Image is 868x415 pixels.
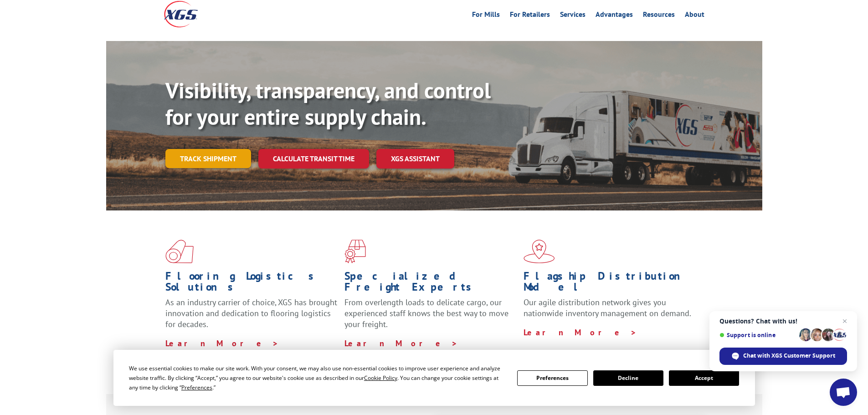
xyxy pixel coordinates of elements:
a: Learn More > [524,327,637,338]
h1: Flagship Distribution Model [524,271,696,297]
a: Learn More > [344,338,458,348]
a: For Mills [472,11,500,21]
span: Cookie Policy [364,374,397,382]
a: XGS ASSISTANT [376,149,454,169]
div: Cookie Consent Prompt [113,350,755,406]
span: Support is online [719,332,796,338]
a: Track shipment [165,149,251,168]
a: Calculate transit time [258,149,369,169]
h1: Flooring Logistics Solutions [165,271,338,297]
span: Close chat [839,316,850,327]
img: xgs-icon-flagship-distribution-model-red [524,240,555,263]
span: Our agile distribution network gives you nationwide inventory management on demand. [524,297,691,318]
a: About [685,11,704,21]
b: Visibility, transparency, and control for your entire supply chain. [165,76,491,131]
a: Learn More > [165,338,279,348]
button: Accept [669,370,739,386]
div: Open chat [830,379,857,406]
a: For Retailers [510,11,550,21]
span: As an industry carrier of choice, XGS has brought innovation and dedication to flooring logistics... [165,297,337,329]
span: Chat with XGS Customer Support [743,352,835,360]
div: We use essential cookies to make our site work. With your consent, we may also use non-essential ... [129,364,506,392]
span: Questions? Chat with us! [719,318,847,325]
button: Decline [593,370,663,386]
p: From overlength loads to delicate cargo, our experienced staff knows the best way to move your fr... [344,297,517,338]
img: xgs-icon-total-supply-chain-intelligence-red [165,240,194,263]
div: Chat with XGS Customer Support [719,348,847,365]
h1: Specialized Freight Experts [344,271,517,297]
a: Advantages [596,11,633,21]
a: Resources [643,11,675,21]
span: Preferences [181,384,212,391]
img: xgs-icon-focused-on-flooring-red [344,240,366,263]
button: Preferences [517,370,587,386]
a: Services [560,11,586,21]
